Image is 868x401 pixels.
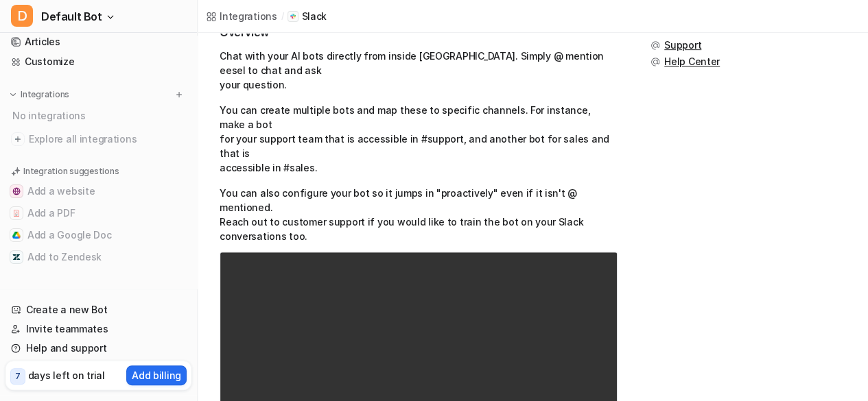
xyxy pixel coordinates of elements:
img: Slack icon [290,12,296,21]
p: Integration suggestions [23,165,119,178]
img: Add a PDF [12,209,21,217]
p: Integrations [21,89,69,100]
span: Explore all integrations [29,128,186,150]
a: Help and support [5,339,191,358]
button: Help Center [650,55,720,69]
a: Create a new Bot [5,300,191,319]
img: menu_add.svg [174,90,184,99]
p: You can create multiple bots and map these to specific channels. For instance, make a bot for you... [220,103,618,175]
button: Add a websiteAdd a website [5,180,191,202]
img: Add a website [12,187,21,195]
button: Add a PDFAdd a PDF [5,202,191,224]
span: Support [664,38,701,52]
img: Add to Zendesk [12,253,21,261]
span: Help Center [664,55,720,69]
a: Slack iconSlack [288,10,327,23]
span: D [11,5,33,27]
span: Default Bot [41,7,102,26]
a: Customize [5,52,191,71]
a: Articles [5,32,191,51]
img: support.svg [650,40,660,50]
button: Integrations [5,88,73,101]
a: Explore all integrations [5,130,191,149]
button: Add to ZendeskAdd to Zendesk [5,246,191,268]
img: support.svg [650,57,660,66]
p: Chat with your AI bots directly from inside [GEOGRAPHIC_DATA]. Simply @ mention eesel to chat and... [220,49,618,92]
img: explore all integrations [11,132,25,146]
img: expand menu [8,90,18,99]
button: Support [650,38,720,52]
div: Integrations [220,9,277,23]
a: Invite teammates [5,319,191,339]
img: Add a Google Doc [12,231,21,239]
p: You can also configure your bot so it jumps in "proactively" even if it isn't @ mentioned. Reach ... [220,186,618,243]
p: Add billing [132,368,181,382]
div: No integrations [8,104,191,127]
span: / [281,10,284,23]
button: Add a Google DocAdd a Google Doc [5,224,191,246]
button: Add billing [126,365,187,385]
p: 7 [15,370,21,382]
a: Integrations [206,9,277,23]
p: days left on trial [28,368,105,382]
p: Slack [301,10,327,23]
